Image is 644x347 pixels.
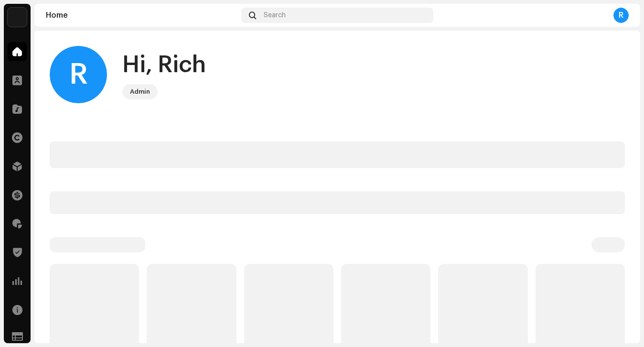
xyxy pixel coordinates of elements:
[130,86,150,98] div: Admin
[122,50,206,80] div: Hi, Rich
[46,11,237,19] div: Home
[264,11,286,19] span: Search
[613,8,629,23] div: R
[50,46,107,103] div: R
[8,8,27,27] img: 34f81ff7-2202-4073-8c5d-62963ce809f3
